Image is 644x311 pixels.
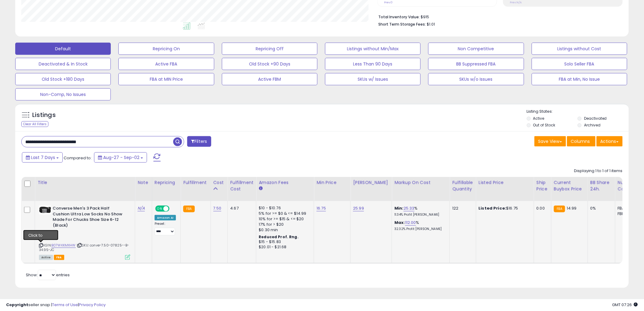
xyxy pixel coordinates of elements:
a: 7.50 [213,205,222,211]
div: Fulfillable Quantity [452,179,473,192]
button: Old Stock +90 Days [222,58,317,70]
div: Title [37,179,132,186]
label: Deactivated [584,116,607,121]
span: 2025-09-10 07:26 GMT [612,302,638,308]
button: FBA at MIN Price [118,73,214,85]
a: B07WKKMXHW [51,243,76,248]
span: OFF [169,206,178,211]
small: Prev: 0 [384,1,393,4]
div: BB Share 24h. [590,179,613,192]
div: Repricing [155,179,178,186]
div: Preset: [155,222,176,235]
div: $10 - $10.76 [259,206,309,211]
label: Out of Stock [533,122,555,128]
span: 14.99 [567,205,577,211]
div: Fulfillment [183,179,208,186]
button: Repricing On [118,43,214,55]
strong: Copyright [6,302,28,308]
span: All listings currently available for purchase on Amazon [39,255,53,260]
button: Save View [534,136,566,147]
button: Aug-27 - Sep-02 [94,152,147,163]
li: $915 [378,13,618,20]
span: Show: entries [26,272,70,278]
th: The percentage added to the cost of goods (COGS) that forms the calculator for Min & Max prices. [392,177,450,201]
div: Clear All Filters [21,121,48,127]
p: Listing States: [527,109,629,115]
a: 112.00 [405,220,416,226]
button: Default [15,43,111,55]
div: % [394,220,445,231]
button: BB Suppressed FBA [428,58,524,70]
img: 41boDshFj+L._SL40_.jpg [39,206,51,214]
div: Cost [213,179,225,186]
span: Compared to: [64,155,92,161]
div: 122 [452,206,471,211]
small: FBA [183,206,194,212]
label: Archived [584,122,600,128]
div: Current Buybox Price [554,179,585,192]
div: $20.01 - $21.68 [259,245,309,250]
small: Amazon Fees. [259,186,262,191]
div: 17% for > $20 [259,222,309,227]
p: 32.32% Profit [PERSON_NAME] [394,227,445,231]
button: Old Stock +180 Days [15,73,111,85]
div: $16.75 [479,206,529,211]
b: Total Inventory Value: [378,14,420,19]
div: 10% for >= $15 & <= $20 [259,216,309,222]
button: Actions [597,136,623,147]
p: 11.34% Profit [PERSON_NAME] [394,213,445,217]
span: issues [39,233,58,240]
span: | SKU: conve-7.50-07825--B-34.95-JC [39,243,129,252]
label: Active [533,116,544,121]
a: 25.99 [353,205,364,211]
div: % [394,206,445,217]
button: Non Competitive [428,43,524,55]
a: Privacy Policy [79,302,106,308]
small: FBA [554,206,565,212]
div: 5% for >= $0 & <= $14.99 [259,211,309,216]
div: Fulfillment Cost [230,179,254,192]
span: ON [156,206,163,211]
button: Deactivated & In Stock [15,58,111,70]
a: N/A [138,205,145,211]
button: Filters [187,136,211,147]
button: SKUs w/ Issues [325,73,421,85]
button: Last 7 Days [22,152,63,163]
h5: Listings [32,111,56,119]
span: Last 7 Days [31,154,55,161]
div: Displaying 1 to 1 of 1 items [574,168,623,174]
b: Max: [394,220,405,225]
div: Note [138,179,149,186]
button: Listings without Min/Max [325,43,421,55]
button: Active FBA [118,58,214,70]
div: [PERSON_NAME] [353,179,389,186]
div: Amazon Fees [259,179,311,186]
div: Num of Comp. [618,179,640,192]
b: Converse Men's 3 Pack Half Cushion Ultra Low Socks No Show Made For Chucks Shoe Size 6-12 (Black) [53,206,127,230]
a: 25.33 [404,205,415,211]
div: Markup on Cost [394,179,447,186]
div: 4.67 [230,206,251,211]
div: 0.00 [537,206,547,211]
span: FBA [54,255,64,260]
button: Listings without Cost [532,43,627,55]
a: Terms of Use [52,302,78,308]
button: Non-Comp, No Issues [15,88,111,101]
div: FBM: 1 [618,211,638,217]
span: Columns [571,138,590,144]
b: Short Term Storage Fees: [378,22,426,27]
span: Aug-27 - Sep-02 [103,154,139,161]
div: Listed Price [479,179,531,186]
button: SKUs w/o Issues [428,73,524,85]
b: Min: [394,205,404,211]
b: Reduced Prof. Rng. [259,234,299,239]
button: Active FBM [222,73,317,85]
div: 0% [590,206,611,211]
button: Repricing Off [222,43,317,55]
div: ASIN: [39,206,130,259]
div: seller snap | | [6,302,106,308]
span: $1.01 [427,21,435,27]
button: Solo Seller FBA [532,58,627,70]
div: FBA: 10 [618,206,638,211]
div: $15 - $15.83 [259,239,309,245]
